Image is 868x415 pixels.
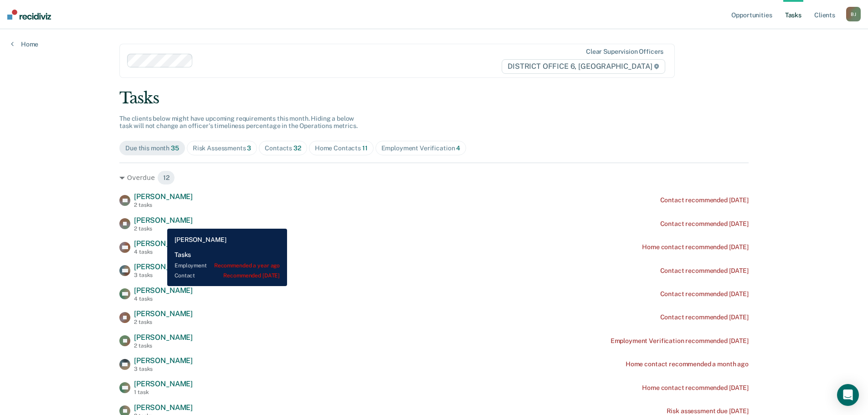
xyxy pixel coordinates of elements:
a: Home [11,40,38,48]
div: 3 tasks [134,366,193,372]
span: DISTRICT OFFICE 6, [GEOGRAPHIC_DATA] [502,59,665,74]
span: 12 [157,170,175,185]
span: [PERSON_NAME] [134,309,193,318]
button: BJ [846,7,861,21]
div: Contact recommended [DATE] [660,196,749,204]
div: Overdue 12 [119,170,749,185]
div: Open Intercom Messenger [837,384,859,406]
div: Risk assessment due [DATE] [667,407,749,415]
span: 11 [362,144,368,152]
div: 2 tasks [134,225,193,232]
div: 2 tasks [134,343,193,349]
div: 4 tasks [134,296,193,302]
span: [PERSON_NAME] [134,286,193,295]
span: 32 [293,144,301,152]
div: Clear supervision officers [586,48,663,56]
span: [PERSON_NAME] [134,192,193,201]
div: Home contact recommended a month ago [626,360,749,368]
div: Contact recommended [DATE] [660,267,749,275]
div: 1 task [134,389,193,395]
div: 4 tasks [134,249,193,255]
span: [PERSON_NAME] [134,239,193,248]
span: [PERSON_NAME] [134,216,193,225]
div: Risk Assessments [193,144,252,152]
div: Contact recommended [DATE] [660,290,749,298]
span: [PERSON_NAME] [134,356,193,365]
div: 2 tasks [134,202,193,208]
div: Tasks [119,89,749,108]
span: [PERSON_NAME] [134,262,193,271]
div: Home contact recommended [DATE] [642,384,749,392]
div: 3 tasks [134,272,193,278]
div: Contacts [265,144,301,152]
div: B J [846,7,861,21]
div: Employment Verification [381,144,461,152]
div: Due this month [125,144,179,152]
span: [PERSON_NAME] [134,403,193,412]
span: The clients below might have upcoming requirements this month. Hiding a below task will not chang... [119,115,358,130]
div: Home Contacts [315,144,368,152]
span: [PERSON_NAME] [134,379,193,388]
div: Home contact recommended [DATE] [642,243,749,251]
img: Recidiviz [7,10,51,20]
span: 3 [247,144,251,152]
span: 4 [456,144,460,152]
div: Contact recommended [DATE] [660,313,749,321]
div: 2 tasks [134,319,193,325]
span: 35 [171,144,179,152]
div: Contact recommended [DATE] [660,220,749,228]
span: [PERSON_NAME] [134,333,193,342]
div: Employment Verification recommended [DATE] [611,337,749,345]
